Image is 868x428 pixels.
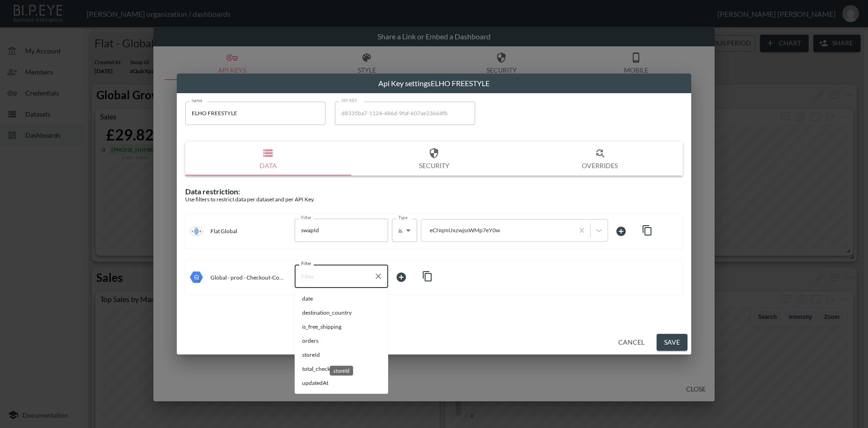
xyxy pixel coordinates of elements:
[302,323,381,331] span: is_free_shipping
[301,260,311,266] label: Filter
[657,334,687,351] button: Save
[190,225,203,238] img: inner join icon
[302,309,381,317] span: destination_country
[398,214,408,221] label: Type
[210,228,237,235] p: Flat Global
[302,337,381,345] span: orders
[210,274,283,281] p: Global - prod - Checkout-Conversion
[299,223,370,238] input: Filter
[517,142,683,176] button: Overrides
[302,351,381,359] span: storeId
[302,365,381,373] span: total_checkouts
[299,269,370,284] input: Filter
[185,142,351,176] button: Data
[351,142,517,176] button: Security
[185,196,683,203] div: Use filters to restrict data per dataset and per API Key.
[302,295,381,303] span: date
[190,271,203,284] img: big query icon
[192,97,203,103] label: name
[341,97,358,103] label: API KEY
[301,214,311,221] label: Filter
[185,187,240,196] span: Data restriction:
[177,74,691,93] h2: Api Key settings ELHO FREESTYLE
[426,225,569,236] div: eCNqmUxzwjssWMp7eY0w
[330,366,353,376] div: storeId
[372,270,385,283] button: Clear
[302,379,381,387] span: updatedAt
[615,334,648,351] button: Cancel
[398,227,402,234] span: is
